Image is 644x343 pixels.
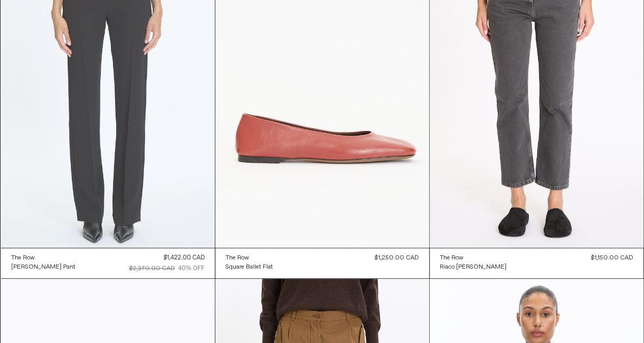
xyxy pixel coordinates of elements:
[129,264,175,273] div: $2,370.00 CAD
[178,264,205,273] div: 40% OFF
[11,263,75,272] div: [PERSON_NAME] Pant
[11,254,35,262] div: The Row
[440,253,507,262] a: The Row
[375,253,419,262] div: $1,250.00 CAD
[226,253,273,262] a: The Row
[440,263,507,272] div: Riaco [PERSON_NAME]
[440,254,463,262] div: The Row
[226,263,273,272] div: Square Ballet Flat
[226,262,273,272] a: Square Ballet Flat
[11,262,75,272] a: [PERSON_NAME] Pant
[11,253,75,262] a: The Row
[591,253,633,262] div: $1,150.00 CAD
[226,254,249,262] div: The Row
[440,262,507,272] a: Riaco [PERSON_NAME]
[163,253,205,262] div: $1,422.00 CAD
